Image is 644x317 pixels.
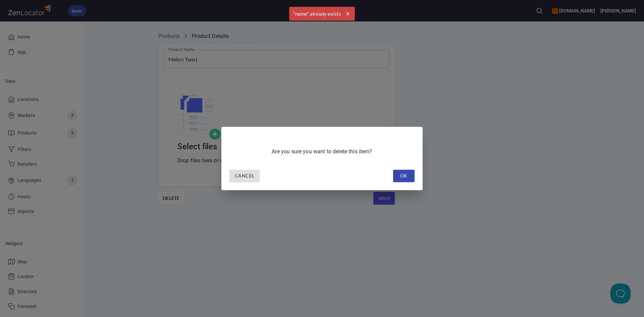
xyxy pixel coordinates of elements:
span: Cancel [235,172,254,180]
h6: Are you sure you want to delete this item? [235,147,409,156]
span: "name" already exists [289,7,355,20]
button: Cancel [229,170,260,182]
button: OK [393,170,415,182]
span: OK [398,172,409,180]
